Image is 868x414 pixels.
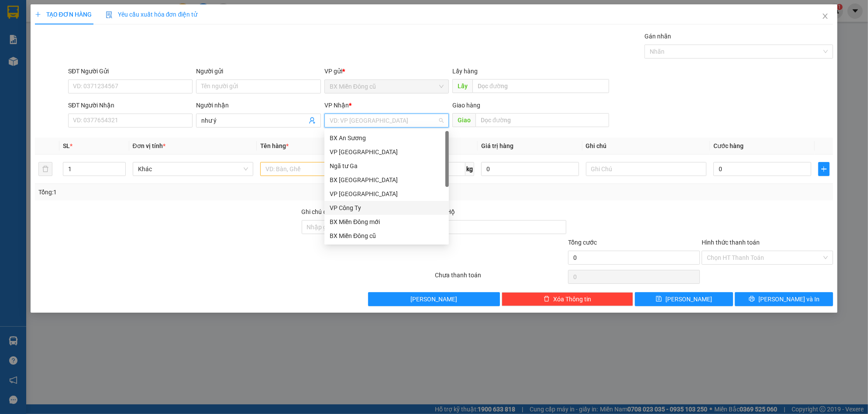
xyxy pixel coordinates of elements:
span: plus [819,166,829,172]
div: Người nhận [196,100,320,110]
div: VP [GEOGRAPHIC_DATA] [330,147,444,157]
span: BX Miền Đông cũ - [16,50,74,59]
span: Giá trị hàng [481,142,513,149]
span: a đat [62,62,121,70]
span: user-add [309,117,316,124]
th: Ghi chú [582,138,710,155]
img: icon [106,11,113,18]
div: VP [GEOGRAPHIC_DATA] [330,189,444,199]
div: BX Miền Đông cũ [324,229,449,243]
span: Yêu cầu xuất hóa đơn điện tử [106,11,198,18]
span: printer [749,296,755,303]
span: [PERSON_NAME] [665,294,712,304]
div: VP Tân Bình [324,145,449,159]
span: Thu Hộ [435,208,455,215]
div: Tổng: 1 [38,187,335,197]
div: SĐT Người Gửi [68,66,193,76]
div: Chưa thanh toán [434,270,567,286]
button: Close [813,4,837,29]
div: Người gửi [196,66,320,76]
div: Ngã tư Ga [324,159,449,173]
button: [PERSON_NAME] [368,292,499,306]
div: BX Miền Đông cũ [330,231,444,241]
input: Dọc đường [472,79,609,93]
div: VP gửi [324,66,449,76]
input: Ghi chú đơn hàng [302,220,433,234]
span: Xóa Thông tin [553,294,591,304]
span: SL [63,142,70,149]
div: BX [GEOGRAPHIC_DATA] [330,175,444,185]
div: VP Công Ty [330,203,444,213]
span: TẠO ĐƠN HÀNG [35,11,92,18]
input: VD: Bàn, Ghế [260,162,381,176]
label: Gán nhãn [644,33,671,40]
span: Gửi: [3,50,16,59]
span: [PERSON_NAME] [411,294,458,304]
span: close [822,13,829,20]
span: Đơn vị tính [133,142,165,149]
span: Lấy [452,79,472,93]
span: Cước hàng [713,142,744,149]
label: Hình thức thanh toán [702,239,760,246]
div: BX Miền Đông mới [324,215,449,229]
span: delete [544,296,550,303]
label: Ghi chú đơn hàng [302,208,350,215]
button: delete [38,162,52,176]
button: printer[PERSON_NAME] và In [735,292,833,306]
img: logo [3,7,30,46]
span: Nhận: [3,62,121,70]
div: SĐT Người Nhận [68,100,193,110]
span: save [656,296,662,303]
span: BX Miền Đông cũ ĐT: [31,31,118,47]
div: VP Hà Nội [324,187,449,201]
button: plus [818,162,830,176]
strong: CÔNG TY CP BÌNH TÂM [31,5,118,29]
span: [PERSON_NAME] và In [758,294,820,304]
div: Ngã tư Ga [330,161,444,171]
span: plus [35,11,41,17]
span: Giao hàng [452,102,480,109]
span: Giao [452,113,475,127]
input: Ghi Chú [586,162,707,176]
button: save[PERSON_NAME] [635,292,733,306]
input: Dọc đường [475,113,609,127]
input: 0 [481,162,579,176]
div: BX Quảng Ngãi [324,173,449,187]
span: 0853477758 - [78,62,121,70]
div: VP Công Ty [324,201,449,215]
span: BX Miền Đông cũ [330,80,444,93]
span: kg [465,162,474,176]
div: BX An Sương [324,131,449,145]
button: deleteXóa Thông tin [502,292,633,306]
span: Tên hàng [260,142,289,149]
span: Khác [138,162,248,176]
span: VP Nhận [324,102,349,109]
span: 0919 110 458 [31,31,118,47]
span: VP Công Ty - [22,62,121,70]
span: Tổng cước [568,239,597,246]
div: BX An Sương [330,133,444,143]
span: Lấy hàng [452,68,478,75]
div: BX Miền Đông mới [330,217,444,227]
